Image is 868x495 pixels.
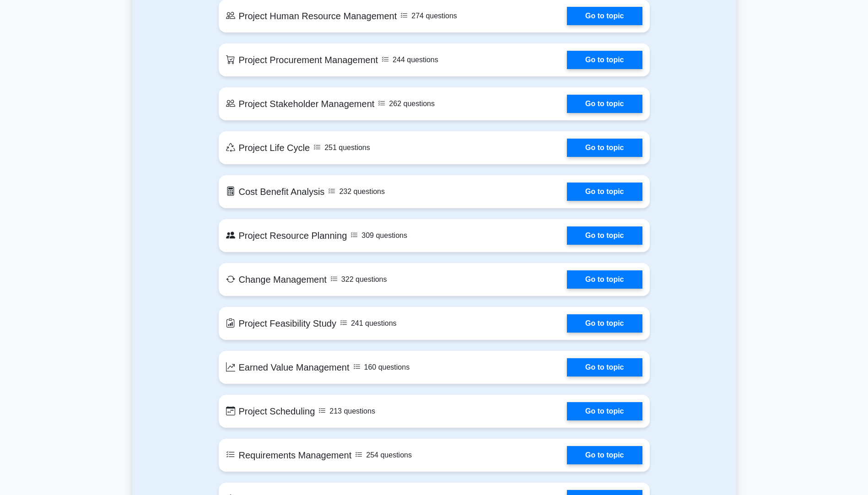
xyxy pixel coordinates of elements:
[567,402,642,420] a: Go to topic
[567,95,642,113] a: Go to topic
[567,139,642,157] a: Go to topic
[567,270,642,289] a: Go to topic
[567,358,642,377] a: Go to topic
[567,314,642,333] a: Go to topic
[567,446,642,464] a: Go to topic
[567,7,642,25] a: Go to topic
[567,226,642,245] a: Go to topic
[567,51,642,69] a: Go to topic
[567,183,642,201] a: Go to topic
